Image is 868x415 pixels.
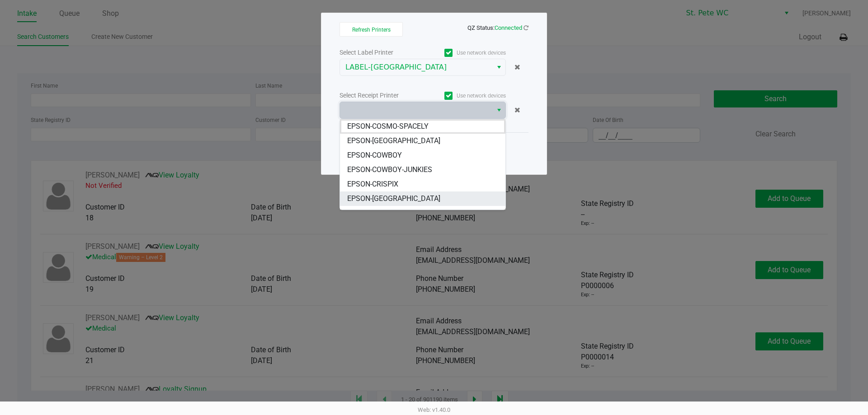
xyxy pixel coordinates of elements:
span: EPSON-[GEOGRAPHIC_DATA] [347,193,440,204]
span: EPSON-COWBOY [347,150,402,161]
button: Refresh Printers [340,22,403,37]
span: EPSON-COSMO-SPACELY [347,121,429,132]
span: EPSON-COWBOY-JUNKIES [347,164,432,175]
span: QZ Status: [467,24,528,31]
label: Use network devices [423,49,506,57]
span: Connected [495,24,522,31]
span: LABEL-[GEOGRAPHIC_DATA] [345,62,487,73]
span: EPSON-CRISPIX [347,179,398,190]
div: Select Receipt Printer [340,91,423,100]
button: Select [492,59,505,75]
span: Refresh Printers [352,27,391,33]
button: Select [492,102,505,118]
div: Select Label Printer [340,48,423,57]
label: Use network devices [423,92,506,100]
span: Web: v1.40.0 [418,406,450,413]
span: EPSON-CROOKEDX [347,208,409,219]
span: EPSON-[GEOGRAPHIC_DATA] [347,135,440,146]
